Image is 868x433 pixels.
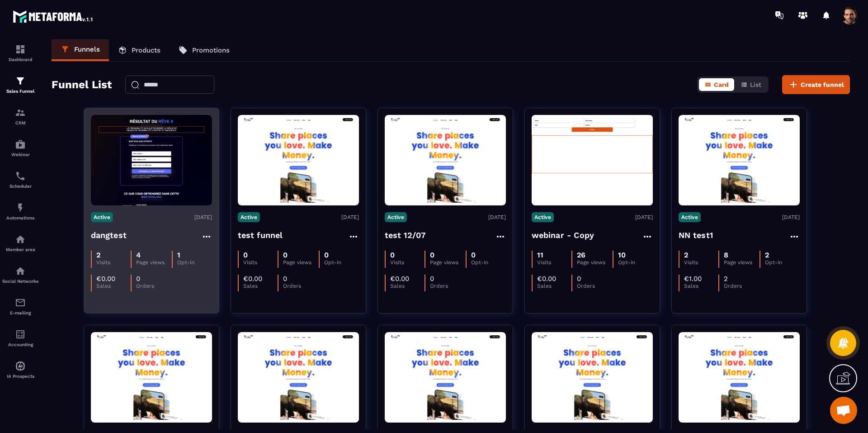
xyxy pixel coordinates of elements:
p: 1 [177,251,180,259]
p: 2 [724,275,728,283]
p: 0 [471,251,476,259]
img: automations [15,234,26,245]
p: 0 [136,275,140,283]
p: Sales [390,283,425,289]
a: formationformationDashboard [2,37,38,69]
p: [DATE] [194,214,212,220]
h4: test funnel [238,229,283,242]
p: Sales Funnel [2,89,38,94]
p: Active [91,212,113,222]
p: Active [532,212,554,222]
span: Create funnel [801,80,844,89]
img: accountant [15,329,26,340]
a: automationsautomationsWebinar [2,132,38,164]
img: image [532,115,653,205]
p: 2 [684,251,688,259]
a: Mở cuộc trò chuyện [830,397,857,424]
p: €0.00 [537,275,556,283]
a: social-networksocial-networkSocial Networks [2,259,38,290]
img: automations [15,202,26,213]
p: 26 [577,251,585,259]
p: Opt-in [618,259,652,266]
p: €0.00 [390,275,409,283]
a: formationformationSales Funnel [2,69,38,100]
a: formationformationCRM [2,100,38,132]
p: Products [132,46,160,54]
p: Page views [136,259,172,266]
a: automationsautomationsMember area [2,227,38,259]
p: Opt-in [324,259,359,266]
p: E-mailing [2,310,38,315]
p: 4 [136,251,141,259]
span: List [750,81,761,88]
p: Orders [724,283,758,289]
p: Active [385,212,407,222]
p: €0.00 [96,275,115,283]
img: social-network [15,266,26,276]
h4: webinar - Copy [532,229,594,242]
p: Opt-in [471,259,505,266]
button: List [735,78,767,91]
a: Funnels [52,39,109,61]
p: Active [679,212,701,222]
img: formation [15,107,26,118]
p: 11 [537,251,543,259]
p: Sales [537,283,571,289]
p: Orders [136,283,170,289]
button: Card [699,78,734,91]
img: scheduler [15,171,26,181]
p: Orders [283,283,317,289]
p: Sales [684,283,718,289]
p: [DATE] [635,214,653,220]
p: 0 [430,251,434,259]
p: 2 [765,251,769,259]
p: €0.00 [243,275,262,283]
p: Orders [577,283,611,289]
img: formation [15,44,26,55]
a: emailemailE-mailing [2,290,38,322]
p: Active [238,212,260,222]
p: Visits [243,259,278,266]
a: Products [109,39,170,61]
p: 0 [283,275,287,283]
h4: dangtest [91,229,127,242]
img: image [679,335,800,420]
p: Visits [390,259,425,266]
p: Webinar [2,152,38,157]
img: image [679,118,800,203]
p: Member area [2,247,38,252]
img: formation [15,76,26,86]
p: CRM [2,120,38,125]
p: Page views [430,259,466,266]
p: IA Prospects [2,374,38,379]
p: Visits [96,259,131,266]
p: Page views [577,259,613,266]
img: email [15,297,26,308]
h4: NN test1 [679,229,713,242]
p: Page views [283,259,319,266]
img: image [385,335,506,420]
p: 0 [283,251,288,259]
p: Opt-in [765,259,799,266]
p: €1.00 [684,275,702,283]
p: [DATE] [341,214,359,220]
p: Orders [430,283,464,289]
a: accountantaccountantAccounting [2,322,38,354]
p: Scheduler [2,184,38,189]
img: automations [15,139,26,150]
p: Automations [2,215,38,220]
p: Visits [537,259,571,266]
p: Funnels [74,45,100,53]
button: Create funnel [782,75,850,94]
p: 10 [618,251,626,259]
p: 0 [390,251,395,259]
img: image [385,118,506,203]
h2: Funnel List [52,76,112,94]
p: 8 [724,251,728,259]
a: automationsautomationsAutomations [2,195,38,227]
p: Opt-in [177,259,212,266]
p: Accounting [2,342,38,347]
p: Promotions [192,46,230,54]
p: [DATE] [782,214,800,220]
p: Social Networks [2,279,38,284]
